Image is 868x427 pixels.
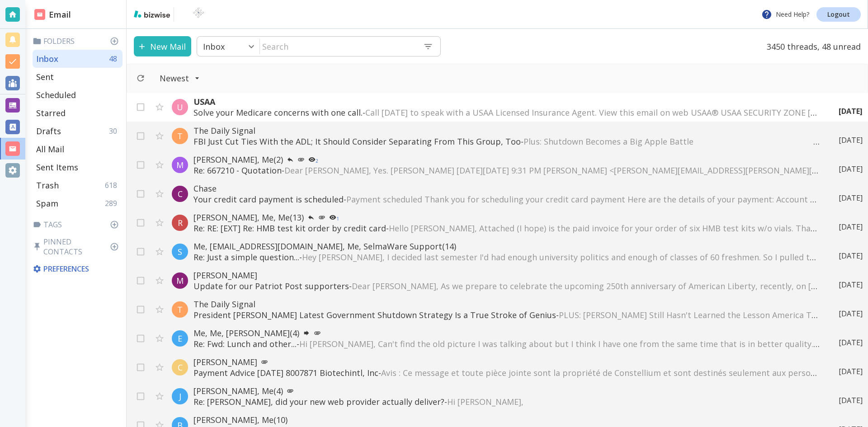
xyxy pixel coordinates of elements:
p: [DATE] [839,366,863,376]
p: Solve your Medicare concerns with one call. - [193,107,821,118]
div: Drafts30 [33,122,123,140]
p: 3450 threads, 48 unread [761,36,861,56]
button: Filter [151,68,209,88]
p: [DATE] [839,280,863,290]
div: All Mail [33,140,123,158]
p: T [177,131,183,141]
p: T [177,304,183,315]
p: S [178,246,182,257]
p: Your credit card payment is scheduled - [193,194,821,205]
p: Logout [827,11,850,18]
p: [DATE] [839,395,863,405]
p: [DATE] [839,251,863,261]
p: All Mail [36,144,64,155]
p: President [PERSON_NAME] Latest Government Shutdown Strategy Is a True Stroke of Genius - [193,310,821,320]
p: Sent Items [36,162,78,173]
p: Drafts [36,126,61,136]
p: J [179,391,181,402]
p: 2 [316,159,318,163]
p: 1 [336,216,339,221]
p: Inbox [36,53,58,64]
p: 48 [109,54,121,64]
p: U [177,102,183,113]
p: [DATE] [839,338,863,347]
p: 618 [105,180,121,190]
p: Scheduled [36,89,76,100]
p: Pinned Contacts [33,237,123,257]
p: [DATE] [839,193,863,203]
p: Me, Me, [PERSON_NAME] (4) [193,328,821,338]
p: Starred [36,108,66,118]
p: R [178,217,183,228]
p: [DATE] [839,106,863,116]
p: 289 [105,198,121,208]
p: Need Help? [761,9,809,20]
p: [PERSON_NAME], Me (2) [193,154,821,165]
p: FBI Just Cut Ties With the ADL; It Should Consider Separating From This Group, Too - [193,136,821,147]
p: Preferences [33,264,121,274]
button: Refresh [132,70,149,86]
p: Tags [33,220,123,230]
p: [DATE] [839,135,863,145]
p: M [176,275,184,286]
p: [DATE] [839,309,863,319]
p: Re: Just a simple question... - [193,252,821,263]
p: Sent [36,71,54,82]
h2: Email [34,9,71,21]
p: [PERSON_NAME] [193,270,821,281]
button: New Mail [134,36,191,56]
p: Folders [33,36,123,46]
div: Spam289 [33,194,123,212]
p: Re: Fwd: Lunch and other... - [193,338,821,349]
p: Re: 667210 - Quotation - [193,165,821,176]
button: 1 [325,212,343,223]
p: Trash [36,180,59,191]
div: Scheduled [33,86,123,104]
p: E [178,333,182,344]
img: BioTech International [178,7,219,22]
p: Me, [EMAIL_ADDRESS][DOMAIN_NAME], Me, SelmaWare Support (14) [193,241,821,252]
p: Spam [36,198,58,209]
div: Inbox48 [33,50,123,68]
p: 30 [109,126,121,136]
p: Inbox [203,41,225,52]
p: C [178,188,183,199]
div: Preferences [31,260,123,277]
div: Sent [33,68,123,86]
img: bizwise [134,10,170,18]
p: Re: RE: [EXT] Re: HMB test kit order by credit card - [193,223,821,234]
p: [DATE] [839,164,863,174]
div: Starred [33,104,123,122]
p: The Daily Signal [193,125,821,136]
a: Logout [816,7,861,22]
p: The Daily Signal [193,299,821,310]
p: Chase [193,183,821,194]
div: Sent Items [33,158,123,176]
p: M [176,160,184,170]
p: Update for our Patriot Post supporters - [193,281,821,291]
span: Hi [PERSON_NAME], [447,396,524,407]
p: USAA [193,96,821,107]
p: [PERSON_NAME], Me, Me (13) [193,212,821,223]
p: Re: [PERSON_NAME], did your new web provider actually deliver? - [193,396,821,407]
p: [PERSON_NAME], Me (10) [193,414,821,425]
p: [PERSON_NAME] [193,357,821,367]
img: DashboardSidebarEmail.svg [34,9,45,20]
p: [DATE] [839,222,863,232]
div: Trash618 [33,176,123,194]
p: Payment Advice [DATE] 8007871 Biotechintl, Inc - [193,367,821,378]
button: 2 [305,154,322,165]
input: Search [260,37,416,56]
p: [PERSON_NAME], Me (4) [193,385,821,396]
p: C [178,362,183,373]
